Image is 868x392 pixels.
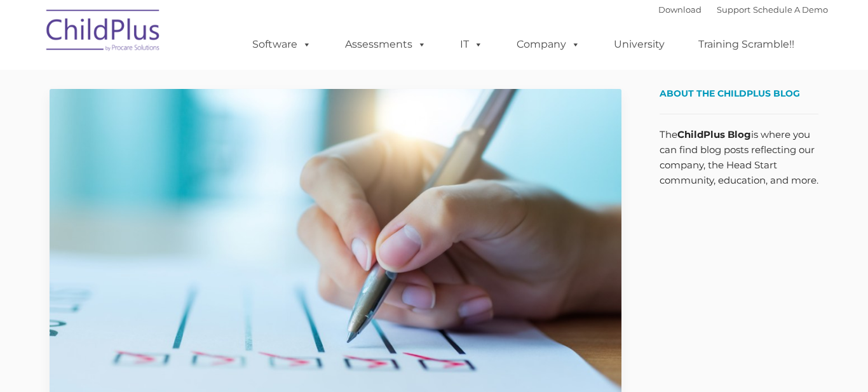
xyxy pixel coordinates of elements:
a: Assessments [332,32,439,57]
span: About the ChildPlus Blog [660,88,800,99]
img: ChildPlus by Procare Solutions [40,1,167,64]
a: IT [447,32,496,57]
a: Software [240,32,324,57]
a: Download [658,4,702,15]
a: Training Scramble!! [686,32,807,57]
a: Schedule A Demo [753,4,828,15]
a: Company [504,32,593,57]
a: Support [717,4,750,15]
font: | [658,4,828,15]
strong: ChildPlus Blog [677,128,751,140]
a: University [601,32,677,57]
p: The is where you can find blog posts reflecting our company, the Head Start community, education,... [660,127,818,188]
